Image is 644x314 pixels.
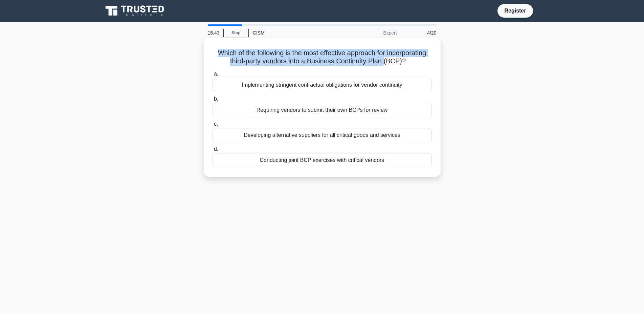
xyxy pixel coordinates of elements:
div: Implementing stringent contractual obligations for vendor continuity [213,78,432,92]
div: Conducting joint BCP exercises with critical vendors [213,153,432,167]
div: Requiring vendors to submit their own BCPs for review [213,103,432,117]
div: 15:43 [204,26,223,40]
a: Register [500,6,530,15]
div: Expert [342,26,401,40]
div: 4/20 [401,26,441,40]
h5: Which of the following is the most effective approach for incorporating third-party vendors into ... [212,49,432,66]
span: c. [214,121,218,127]
div: CISM [249,26,342,40]
span: b. [214,96,218,102]
span: d. [214,146,218,152]
a: Stop [223,29,249,37]
div: Developing alternative suppliers for all critical goods and services [213,128,432,142]
span: a. [214,71,218,77]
